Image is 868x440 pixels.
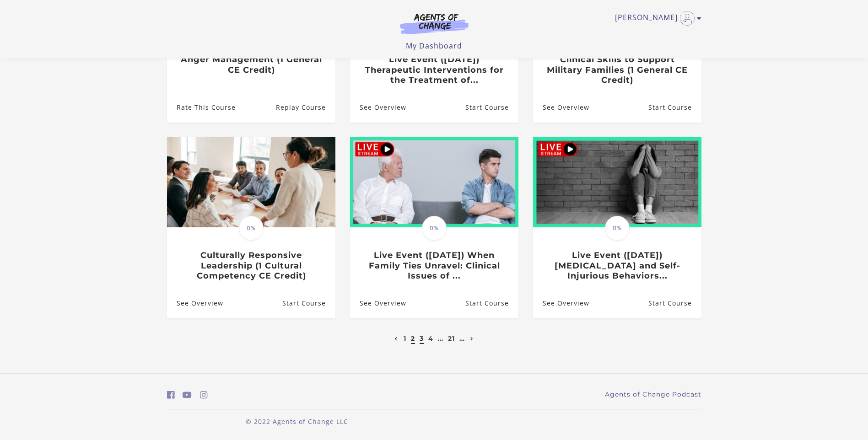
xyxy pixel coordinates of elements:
a: 3 [420,334,424,343]
a: 4 [428,334,433,343]
i: https://www.instagram.com/agentsofchangeprep/ (Open in a new window) [200,391,208,399]
a: Anger Management (1 General CE Credit): Resume Course [275,92,335,122]
a: 2 [411,334,415,343]
a: https://www.facebook.com/groups/aswbtestprep (Open in a new window) [167,388,175,402]
h3: Clinical Skills to Support Military Families (1 General CE Credit) [543,54,691,86]
a: https://www.youtube.com/c/AgentsofChangeTestPrepbyMeaganMitchell (Open in a new window) [183,388,192,402]
a: Culturally Responsive Leadership (1 Cultural Competency CE Credit): Resume Course [282,289,335,318]
a: Next page [468,334,476,343]
span: 0% [605,216,630,241]
a: My Dashboard [406,41,462,51]
a: 21 [448,334,455,343]
a: Live Event (12/5/25) Suicidal Ideation and Self-Injurious Behaviors...: Resume Course [648,289,701,318]
h3: Live Event ([DATE]) Therapeutic Interventions for the Treatment of... [360,54,508,86]
a: … [459,334,465,343]
p: © 2022 Agents of Change LLC [167,417,427,426]
a: Agents of Change Podcast [605,390,701,399]
a: Live Event (11/14/25) When Family Ties Unravel: Clinical Issues of ...: See Overview [350,289,406,318]
a: … [438,334,443,343]
span: 0% [239,216,264,241]
h3: Live Event ([DATE]) [MEDICAL_DATA] and Self-Injurious Behaviors... [543,250,691,281]
h3: Anger Management (1 General CE Credit) [177,54,325,75]
i: https://www.facebook.com/groups/aswbtestprep (Open in a new window) [167,391,175,399]
a: Live Event (11/14/25) When Family Ties Unravel: Clinical Issues of ...: Resume Course [465,289,518,318]
span: 0% [422,216,447,241]
a: Previous page [392,334,400,343]
a: Clinical Skills to Support Military Families (1 General CE Credit): See Overview [533,92,589,122]
a: Toggle menu [615,11,697,26]
h3: Live Event ([DATE]) When Family Ties Unravel: Clinical Issues of ... [360,250,508,281]
a: Culturally Responsive Leadership (1 Cultural Competency CE Credit): See Overview [167,289,223,318]
a: Clinical Skills to Support Military Families (1 General CE Credit): Resume Course [648,92,701,122]
a: Live Event (1/23/26) Therapeutic Interventions for the Treatment of...: See Overview [350,92,406,122]
a: 1 [404,334,406,343]
a: https://www.instagram.com/agentsofchangeprep/ (Open in a new window) [200,388,208,402]
a: Live Event (12/5/25) Suicidal Ideation and Self-Injurious Behaviors...: See Overview [533,289,589,318]
i: https://www.youtube.com/c/AgentsofChangeTestPrepbyMeaganMitchell (Open in a new window) [183,391,192,399]
a: Live Event (1/23/26) Therapeutic Interventions for the Treatment of...: Resume Course [465,92,518,122]
img: Agents of Change Logo [390,13,478,34]
a: Anger Management (1 General CE Credit): Rate This Course [167,92,236,122]
h3: Culturally Responsive Leadership (1 Cultural Competency CE Credit) [177,250,325,281]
